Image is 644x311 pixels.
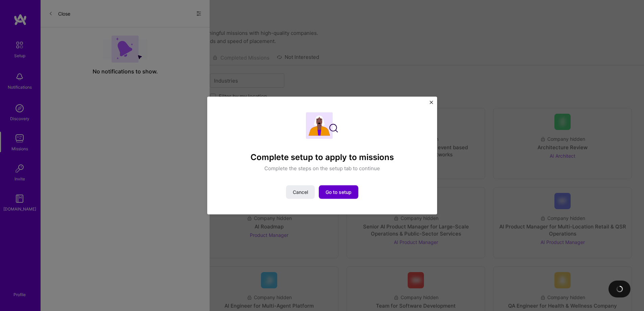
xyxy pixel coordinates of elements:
span: Cancel [293,189,308,196]
button: Close [430,101,433,108]
button: Cancel [286,185,315,199]
h4: Complete setup to apply to missions [251,152,394,162]
img: loading [616,286,623,292]
p: Complete the steps on the setup tab to continue [264,165,380,172]
img: Complete setup illustration [306,112,338,139]
button: Go to setup [319,185,358,199]
span: Go to setup [326,189,352,196]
